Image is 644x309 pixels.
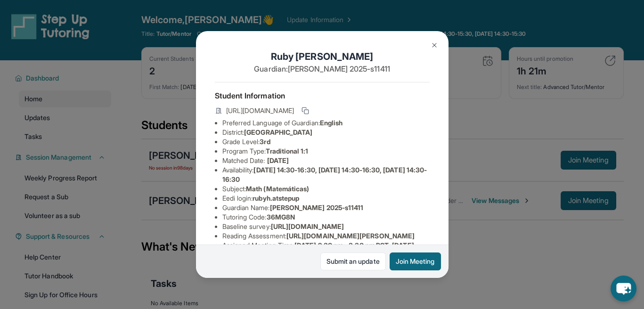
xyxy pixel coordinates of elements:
[222,194,430,203] li: Eedi login :
[222,166,427,183] span: [DATE] 14:30-16:30, [DATE] 14:30-16:30, [DATE] 14:30-16:30
[222,146,430,156] li: Program Type:
[222,241,414,259] span: [DATE] 2:30 pm - 3:30 pm PST, [DATE] 2:30 pm - 3:30 pm PST
[267,156,289,164] span: [DATE]
[222,165,430,184] li: Availability:
[222,231,430,241] li: Reading Assessment :
[260,138,270,146] span: 3rd
[431,41,438,49] img: Close Icon
[222,137,430,146] li: Grade Level:
[222,128,430,137] li: District:
[222,184,430,194] li: Subject :
[215,50,430,63] h1: Ruby [PERSON_NAME]
[215,63,430,74] p: Guardian: [PERSON_NAME] 2025-s11411
[267,213,295,221] span: 36MG8N
[244,128,312,136] span: [GEOGRAPHIC_DATA]
[300,105,311,116] button: Copy link
[270,203,364,211] span: [PERSON_NAME] 2025-s11411
[271,222,344,230] span: [URL][DOMAIN_NAME]
[390,252,441,270] button: Join Meeting
[222,118,430,128] li: Preferred Language of Guardian:
[226,106,294,115] span: [URL][DOMAIN_NAME]
[215,90,430,101] h4: Student Information
[222,203,430,212] li: Guardian Name :
[320,119,343,127] span: English
[611,276,636,301] button: chat-button
[222,222,430,231] li: Baseline survey :
[266,147,308,155] span: Traditional 1:1
[246,185,309,193] span: Math (Matemáticas)
[222,212,430,222] li: Tutoring Code :
[253,194,299,202] span: rubyh.atstepup
[222,156,430,165] li: Matched Date:
[320,252,386,270] a: Submit an update
[222,241,430,260] li: Assigned Meeting Time :
[286,232,415,240] span: [URL][DOMAIN_NAME][PERSON_NAME]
